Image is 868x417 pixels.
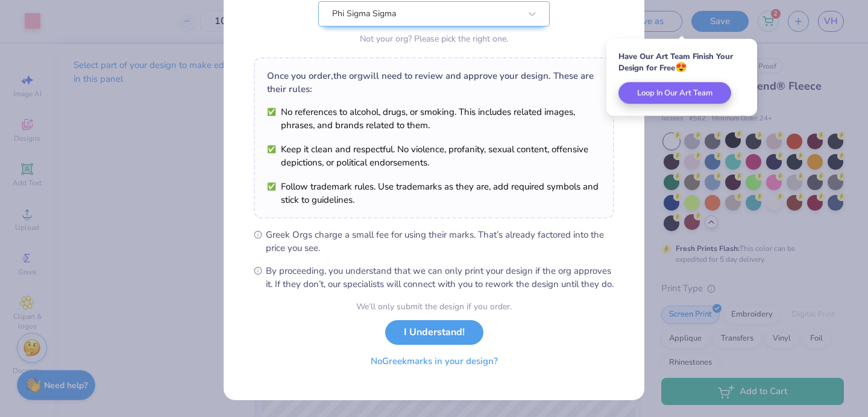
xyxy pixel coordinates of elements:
button: NoGreekmarks in your design? [360,349,508,374]
button: Loop In Our Art Team [618,82,731,104]
li: Keep it clean and respectful. No violence, profanity, sexual content, offensive depictions, or po... [267,143,601,169]
li: Follow trademark rules. Use trademarks as they are, add required symbols and stick to guidelines. [267,180,601,206]
div: Not your org? Please pick the right one. [318,32,550,45]
li: No references to alcohol, drugs, or smoking. This includes related images, phrases, and brands re... [267,105,601,132]
button: I Understand! [385,320,483,345]
span: 😍 [675,61,687,74]
div: We’ll only submit the design if you order. [356,300,512,313]
span: By proceeding, you understand that we can only print your design if the org approves it. If they ... [266,264,614,291]
div: Once you order, the org will need to review and approve your design. These are their rules: [267,69,601,96]
span: Greek Orgs charge a small fee for using their marks. That’s already factored into the price you see. [266,228,614,255]
div: Have Our Art Team Finish Your Design for Free [618,51,745,73]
